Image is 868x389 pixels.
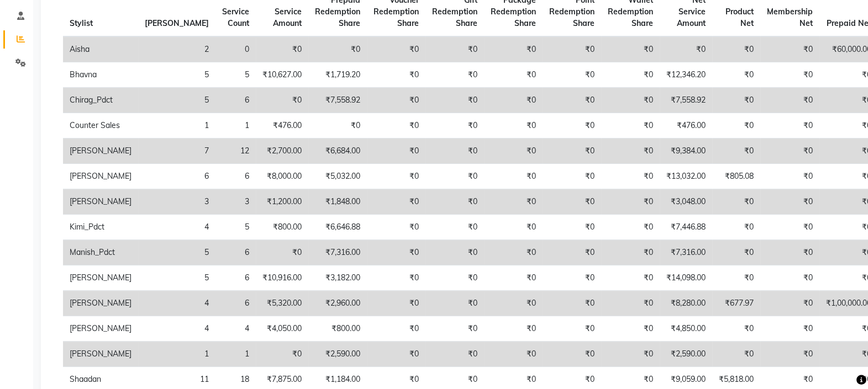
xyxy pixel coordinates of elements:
td: ₹8,000.00 [256,164,308,189]
td: ₹0 [484,215,543,240]
td: 0 [215,36,256,62]
td: ₹0 [760,36,819,62]
td: ₹0 [760,240,819,265]
td: ₹0 [760,316,819,342]
td: ₹0 [367,164,425,189]
td: ₹6,646.88 [308,215,367,240]
td: ₹0 [367,88,425,113]
td: ₹0 [760,215,819,240]
td: ₹0 [256,36,308,62]
td: ₹0 [601,189,660,215]
td: ₹0 [367,342,425,367]
td: ₹0 [425,215,484,240]
td: ₹677.97 [712,291,760,316]
td: ₹0 [425,88,484,113]
td: ₹0 [484,62,543,88]
td: ₹4,050.00 [256,316,308,342]
td: ₹0 [367,316,425,342]
td: ₹0 [601,215,660,240]
td: ₹7,316.00 [308,240,367,265]
td: ₹0 [484,164,543,189]
td: ₹0 [601,342,660,367]
td: ₹0 [308,36,367,62]
td: ₹476.00 [660,113,712,138]
td: ₹0 [484,316,543,342]
td: [PERSON_NAME] [63,138,138,164]
td: ₹0 [760,113,819,138]
td: ₹0 [484,36,543,62]
td: ₹10,916.00 [256,265,308,291]
td: ₹0 [712,342,760,367]
td: 4 [138,291,215,316]
td: [PERSON_NAME] [63,189,138,215]
td: 6 [215,88,256,113]
td: 1 [138,113,215,138]
td: 1 [215,113,256,138]
span: Membership Net [767,7,813,28]
td: ₹0 [660,36,712,62]
td: 3 [138,189,215,215]
td: ₹1,719.20 [308,62,367,88]
td: [PERSON_NAME] [63,291,138,316]
td: ₹2,700.00 [256,138,308,164]
td: 4 [215,316,256,342]
td: ₹0 [308,113,367,138]
td: ₹0 [484,240,543,265]
td: ₹0 [760,88,819,113]
td: ₹0 [712,265,760,291]
td: ₹0 [425,265,484,291]
td: ₹0 [484,342,543,367]
td: 3 [215,189,256,215]
td: ₹0 [543,62,601,88]
td: ₹7,316.00 [660,240,712,265]
td: ₹0 [543,138,601,164]
td: 2 [138,36,215,62]
td: ₹0 [543,164,601,189]
td: [PERSON_NAME] [63,164,138,189]
td: 1 [215,342,256,367]
td: ₹0 [760,164,819,189]
td: ₹0 [367,215,425,240]
td: ₹0 [425,189,484,215]
td: ₹0 [712,189,760,215]
td: ₹0 [367,138,425,164]
td: 6 [215,164,256,189]
td: ₹800.00 [308,316,367,342]
td: ₹0 [543,36,601,62]
td: ₹10,627.00 [256,62,308,88]
span: Product Net [725,7,754,28]
td: ₹14,098.00 [660,265,712,291]
td: ₹805.08 [712,164,760,189]
td: ₹0 [543,88,601,113]
td: ₹0 [760,62,819,88]
td: ₹0 [601,265,660,291]
td: ₹0 [425,62,484,88]
td: ₹12,346.20 [660,62,712,88]
td: ₹0 [256,342,308,367]
td: ₹0 [543,316,601,342]
td: ₹800.00 [256,215,308,240]
td: ₹0 [367,265,425,291]
td: ₹0 [543,215,601,240]
td: ₹0 [760,342,819,367]
td: ₹3,182.00 [308,265,367,291]
td: ₹0 [484,113,543,138]
td: ₹0 [601,62,660,88]
td: 5 [215,62,256,88]
td: ₹0 [543,240,601,265]
td: Aisha [63,36,138,62]
td: ₹0 [484,88,543,113]
td: Manish_Pdct [63,240,138,265]
td: ₹0 [367,291,425,316]
td: ₹0 [425,113,484,138]
td: 5 [138,240,215,265]
td: ₹0 [367,36,425,62]
td: ₹0 [484,189,543,215]
td: 4 [138,316,215,342]
td: ₹0 [484,265,543,291]
td: 5 [138,62,215,88]
td: ₹476.00 [256,113,308,138]
td: ₹0 [760,138,819,164]
td: ₹0 [712,36,760,62]
td: ₹0 [712,316,760,342]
